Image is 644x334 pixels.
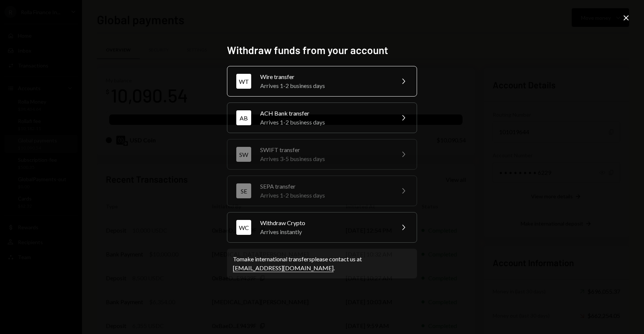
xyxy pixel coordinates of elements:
[236,183,251,198] div: SE
[233,255,411,272] div: To make international transfers please contact us at .
[260,81,390,90] div: Arrives 1-2 business days
[236,74,251,89] div: WT
[227,103,417,133] button: ABACH Bank transferArrives 1-2 business days
[227,43,417,57] h2: Withdraw funds from your account
[227,139,417,170] button: SWSWIFT transferArrives 3-5 business days
[227,66,417,97] button: WTWire transferArrives 1-2 business days
[236,147,251,162] div: SW
[260,145,390,154] div: SWIFT transfer
[260,227,390,236] div: Arrives instantly
[236,220,251,235] div: WC
[227,176,417,206] button: SESEPA transferArrives 1-2 business days
[260,182,390,191] div: SEPA transfer
[260,154,390,163] div: Arrives 3-5 business days
[236,110,251,125] div: AB
[227,212,417,243] button: WCWithdraw CryptoArrives instantly
[260,118,390,127] div: Arrives 1-2 business days
[260,72,390,81] div: Wire transfer
[260,191,390,200] div: Arrives 1-2 business days
[233,264,334,272] a: [EMAIL_ADDRESS][DOMAIN_NAME]
[260,218,390,227] div: Withdraw Crypto
[260,109,390,118] div: ACH Bank transfer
